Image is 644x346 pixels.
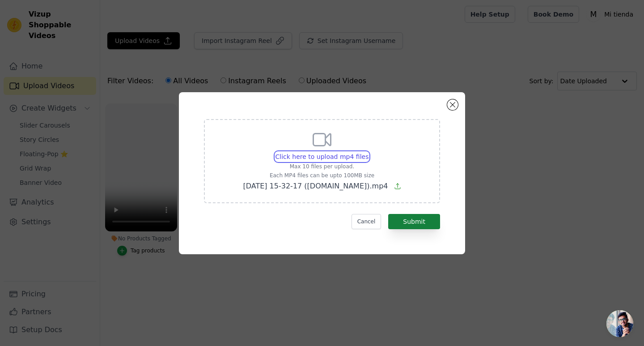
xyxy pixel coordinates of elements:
[275,153,369,160] span: Click here to upload mp4 files
[447,99,458,110] button: Close modal
[606,310,633,337] a: Open chat
[243,182,388,190] span: [DATE] 15-32-17 ([DOMAIN_NAME]).mp4
[388,214,440,229] button: Submit
[243,163,401,170] p: Max 10 files per upload.
[243,172,401,179] p: Each MP4 files can be upto 100MB size
[352,214,381,229] button: Cancel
